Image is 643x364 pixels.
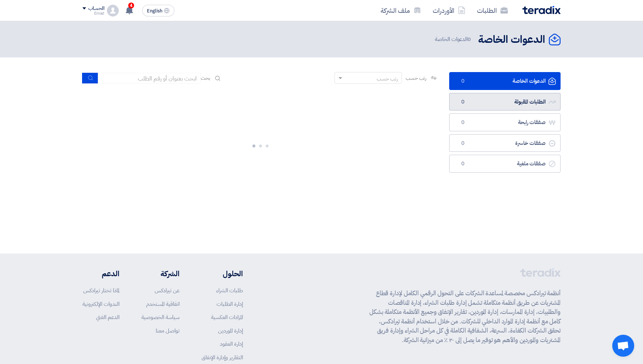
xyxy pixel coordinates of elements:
a: سياسة الخصوصية [141,313,180,321]
span: رتب حسب [406,74,426,82]
div: رتب حسب [377,75,398,83]
a: لماذا تختار تيرادكس [83,286,119,294]
span: 4 [128,3,134,8]
a: التقارير وإدارة الإنفاق [202,353,243,361]
h2: الدعوات الخاصة [478,33,545,47]
div: Open chat [612,335,634,357]
span: 0 [458,119,467,126]
a: المزادات العكسية [211,313,243,321]
li: الشركة [141,268,180,279]
a: صفقات رابحة0 [449,113,561,131]
li: الحلول [202,268,243,279]
a: تواصل معنا [156,327,180,335]
button: English [142,5,174,16]
img: profile_test.png [107,5,119,16]
span: English [147,8,162,14]
span: 0 [458,98,467,106]
span: 0 [458,160,467,168]
a: إدارة العقود [220,340,243,348]
a: طلبات الشراء [216,286,243,294]
span: 0 [458,140,467,147]
span: 0 [458,78,467,85]
a: إدارة الطلبات [217,300,243,308]
span: 0 [468,35,471,43]
a: صفقات خاسرة0 [449,134,561,152]
div: Emad [82,11,104,15]
a: الطلبات المقبولة0 [449,93,561,111]
img: Teradix logo [522,6,561,14]
a: الطلبات [471,2,514,19]
div: الحساب [88,5,104,12]
a: ملف الشركة [375,2,427,19]
a: الدعوات الخاصة0 [449,72,561,90]
li: الدعم [82,268,119,279]
input: ابحث بعنوان أو رقم الطلب [98,73,201,84]
a: عن تيرادكس [155,286,180,294]
a: الأوردرات [427,2,471,19]
a: الندوات الإلكترونية [82,300,119,308]
span: بحث [201,74,210,82]
a: صفقات ملغية0 [449,155,561,173]
span: الدعوات الخاصة [435,35,472,44]
a: الدعم الفني [96,313,119,321]
a: اتفاقية المستخدم [146,300,180,308]
a: إدارة الموردين [218,327,243,335]
p: أنظمة تيرادكس مخصصة لمساعدة الشركات على التحول الرقمي الكامل لإدارة قطاع المشتريات عن طريق أنظمة ... [369,289,561,345]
